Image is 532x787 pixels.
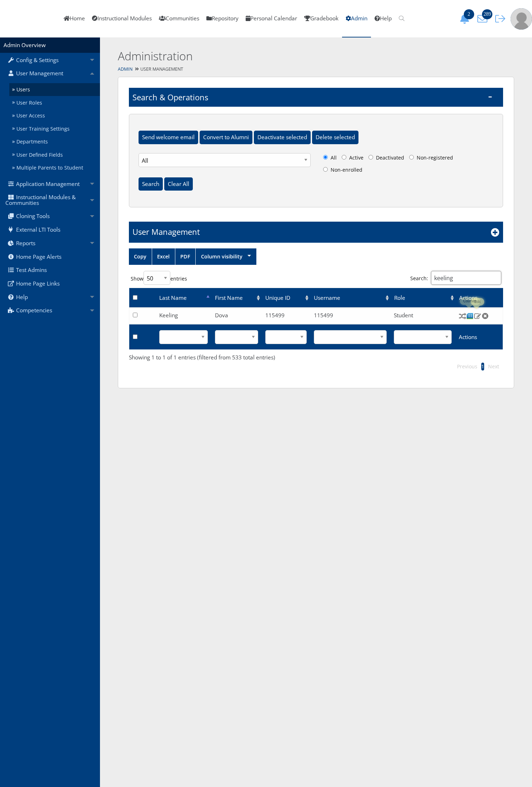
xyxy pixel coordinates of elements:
a: Admin [118,66,132,72]
td: 115499 [310,308,390,323]
td: 115499 [262,308,310,323]
li: Previous [453,362,481,372]
li: 1 [481,363,484,370]
img: user-profile-default-picture.png [511,8,532,30]
h1: User Management [132,226,200,237]
label: Search: [408,271,503,285]
input: Non-enrolled [323,167,328,172]
input: Active [342,155,346,160]
th: Actions [456,288,503,307]
td: Dova [211,308,262,323]
input: Non-registered [409,155,414,160]
input: Search [139,177,163,191]
a: Users [9,83,100,96]
div: Showing 1 to 1 of 1 entries (filtered from 533 total entries) [129,353,503,362]
a: Column visibility [196,248,256,265]
input: Delete selected [312,131,358,144]
a: Admin Overview [4,41,46,49]
label: Show entries [129,271,189,285]
a: PDF [175,248,196,265]
i: Add New [491,228,500,237]
th: Actions [455,324,503,349]
label: Active [340,153,365,165]
input: All [323,155,328,160]
div: Edit [475,300,481,304]
td: Keeling [156,308,211,323]
a: 289 [475,15,493,22]
input: Send welcome email [139,131,198,144]
a: User Roles [9,96,100,109]
button: 289 [475,14,493,24]
a: Departments [9,135,100,148]
div: Courses [463,299,477,303]
input: Deactivated [368,155,373,160]
input: Search: [431,271,501,285]
td: Student [390,308,455,323]
a: User Access [9,109,100,122]
img: Delete [481,313,489,319]
input: Clear All [164,177,193,191]
label: Non-enrolled [321,165,364,177]
th: Role: activate to sort column ascending [391,288,456,307]
span: 2 [464,9,474,19]
td: Last Name: activate to sort column descending [156,288,211,307]
label: Non-registered [407,153,455,165]
a: User Training Settings [9,122,100,135]
input: Deactivate selected [254,131,311,144]
th: Unique ID: activate to sort column ascending [262,288,310,307]
input: Convert to Alumni [200,131,252,144]
h1: Search & Operations [129,88,503,107]
th: Username: activate to sort column ascending [310,288,390,307]
li: Next [485,362,503,372]
a: Copy [129,248,152,265]
img: Edit [474,313,481,319]
label: All [321,153,338,165]
img: Courses [466,312,474,320]
a: Multiple Parents to Student [9,161,100,175]
a: User Defined Fields [9,148,100,161]
span: 289 [482,9,492,19]
td: First Name: activate to sort column ascending [211,288,262,307]
a: 2 [457,15,475,22]
button: 2 [457,14,475,24]
select: Showentries [144,271,170,285]
span: - [488,91,492,100]
h2: Administration [118,48,428,64]
a: Excel [152,248,175,265]
img: Switch User [459,312,466,320]
div: User Management [100,64,532,75]
label: Deactivated [367,153,406,165]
